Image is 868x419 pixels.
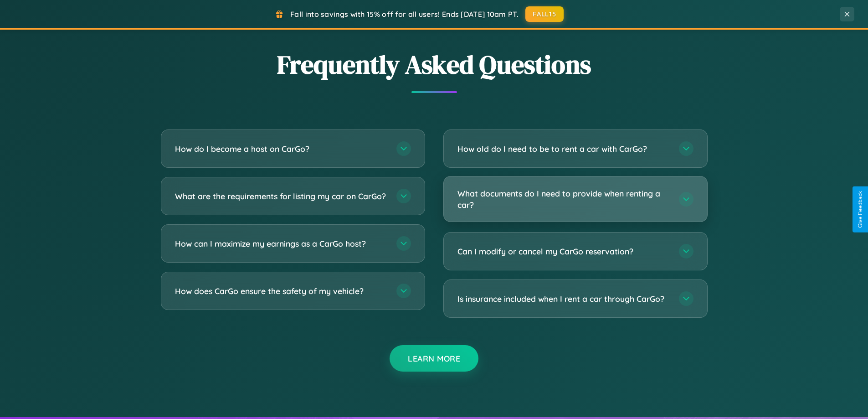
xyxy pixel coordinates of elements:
h3: Is insurance included when I rent a car through CarGo? [457,293,670,305]
h3: Can I modify or cancel my CarGo reservation? [457,246,670,257]
h3: How old do I need to be to rent a car with CarGo? [457,143,670,155]
h3: How do I become a host on CarGo? [175,143,387,155]
h3: What are the requirements for listing my car on CarGo? [175,191,387,202]
h3: How does CarGo ensure the safety of my vehicle? [175,285,387,297]
iframe: Intercom live chat [9,388,31,410]
button: FALL15 [525,6,564,22]
span: Fall into savings with 15% off for all users! Ends [DATE] 10am PT. [290,10,519,19]
h2: Frequently Asked Questions [161,47,708,82]
button: Learn More [390,345,478,372]
h3: What documents do I need to provide when renting a car? [457,188,670,210]
div: Give Feedback [857,191,863,228]
h3: How can I maximize my earnings as a CarGo host? [175,238,387,249]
